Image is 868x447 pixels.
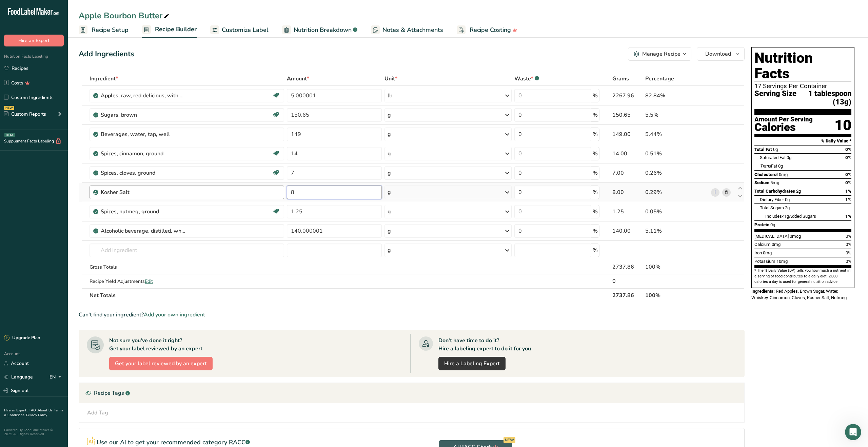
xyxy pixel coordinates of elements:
[101,227,185,235] div: Alcoholic beverage, distilled, whiskey, 86 proof
[438,357,506,370] a: Hire a Labeling Expert
[90,264,284,271] div: Gross Totals
[773,147,778,152] span: 0g
[763,250,772,255] span: 0mg
[50,373,64,381] div: EN
[776,259,788,264] span: 10mg
[4,35,64,46] button: Hire an Expert
[514,75,539,83] div: Waste
[760,205,784,210] span: Total Sugars
[29,408,38,413] a: FAQ .
[645,92,708,100] div: 82.84%
[760,155,786,160] span: Saturated Fat
[38,408,54,413] a: About Us .
[92,25,129,35] span: Recipe Setup
[388,111,391,119] div: g
[796,90,851,106] span: 1 tablespoon (13g)
[754,50,851,81] h1: Nutrition Facts
[645,111,708,119] div: 5.5%
[612,188,643,196] div: 8.00
[388,227,391,235] div: g
[4,428,64,436] div: Powered By FoodLabelMaker © 2025 All Rights Reserved
[109,357,213,370] button: Get your label reviewed by an expert
[754,116,813,123] div: Amount Per Serving
[796,189,801,194] span: 2g
[754,234,789,239] span: [MEDICAL_DATA]
[101,92,185,100] div: Apples, raw, red delicious, with skin (Includes foods for USDA's Food Distribution Program)
[90,244,284,257] input: Add Ingredient
[287,75,309,83] span: Amount
[88,288,611,302] th: Net Totals
[628,47,691,61] button: Manage Recipe
[751,289,847,300] span: Red Apples, Brown Sugar, Water, Whiskey, Cinnamon, Cloves, Kosher Salt, Nutmeg
[787,155,791,160] span: 0g
[79,383,744,403] div: Recipe Tags
[388,246,391,254] div: g
[645,169,708,177] div: 0.26%
[845,172,851,177] span: 0%
[90,278,284,285] div: Recipe Yield Adjustments
[642,50,680,58] div: Manage Recipe
[612,263,643,271] div: 2737.86
[388,208,391,216] div: g
[834,116,851,134] div: 10
[470,25,511,35] span: Recipe Costing
[87,409,108,417] div: Add Tag
[765,214,816,219] span: Includes Added Sugars
[612,75,629,83] span: Grams
[612,208,643,216] div: 1.25
[145,278,153,285] span: Edit
[754,147,772,152] span: Total Fat
[90,75,118,83] span: Ingredient
[705,50,731,58] span: Download
[384,75,397,83] span: Unit
[782,214,789,219] span: <1g
[101,150,185,158] div: Spices, cinnamon, ground
[4,408,63,417] a: Terms & Conditions .
[612,150,643,158] div: 14.00
[612,227,643,235] div: 140.00
[4,408,28,413] a: Hire an Expert .
[222,25,269,35] span: Customize Label
[4,106,14,110] div: NEW
[754,83,851,90] div: 17 Servings Per Container
[845,197,851,202] span: 1%
[612,111,643,119] div: 150.65
[4,335,40,342] div: Upgrade Plan
[754,122,813,132] div: Calories
[645,227,708,235] div: 5.11%
[438,336,531,353] div: Don't have time to do it? Hire a labeling expert to do it for you
[754,180,769,185] span: Sodium
[155,25,197,34] span: Recipe Builder
[612,277,643,285] div: 0
[845,214,851,219] span: 1%
[79,311,745,319] div: Can't find your ingredient?
[645,130,708,138] div: 5.44%
[772,242,781,247] span: 0mg
[645,208,708,216] div: 0.05%
[109,336,202,353] div: Not sure you've done it right? Get your label reviewed by an expert
[388,169,391,177] div: g
[778,163,783,169] span: 0g
[388,92,392,100] div: lb
[760,163,777,169] span: Fat
[4,111,46,118] div: Custom Reports
[101,208,185,216] div: Spices, nutmeg, ground
[210,22,269,38] a: Customize Label
[754,259,775,264] span: Potassium
[612,130,643,138] div: 149.00
[4,371,33,383] a: Language
[754,242,771,247] span: Calcium
[79,48,134,60] div: Add Ingredients
[846,250,851,255] span: 0%
[754,268,851,285] section: * The % Daily Value (DV) tells you how much a nutrient in a serving of food contributes to a dail...
[846,234,851,239] span: 0%
[845,189,851,194] span: 1%
[504,437,515,443] div: NEW
[611,288,644,302] th: 2737.86
[101,188,185,196] div: Kosher Salt
[115,359,207,368] span: Get your label reviewed by an expert
[760,197,784,202] span: Dietary Fiber
[371,22,443,38] a: Notes & Attachments
[101,169,185,177] div: Spices, cloves, ground
[382,25,443,35] span: Notes & Attachments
